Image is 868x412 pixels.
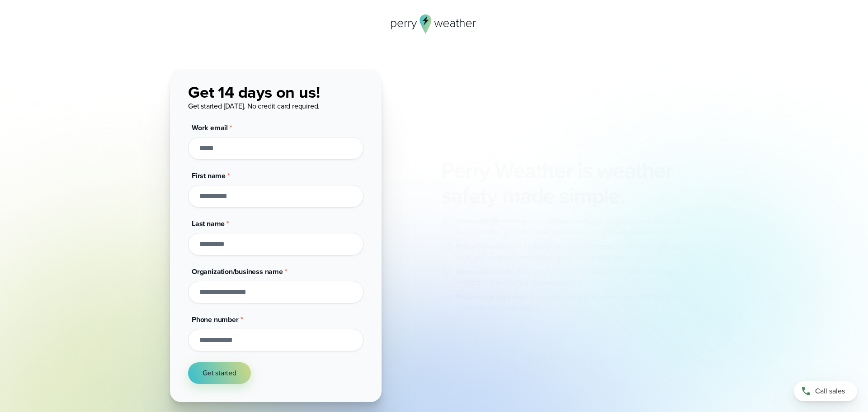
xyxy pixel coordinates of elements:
[192,218,225,229] span: Last name
[188,80,320,104] span: Get 14 days on us!
[192,123,228,133] span: Work email
[192,266,283,277] span: Organization/business name
[188,362,251,384] button: Get started
[192,170,226,181] span: First name
[192,314,239,325] span: Phone number
[203,368,236,379] span: Get started
[815,386,845,397] span: Call sales
[188,101,320,111] span: Get started [DATE]. No credit card required.
[794,381,857,401] a: Call sales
